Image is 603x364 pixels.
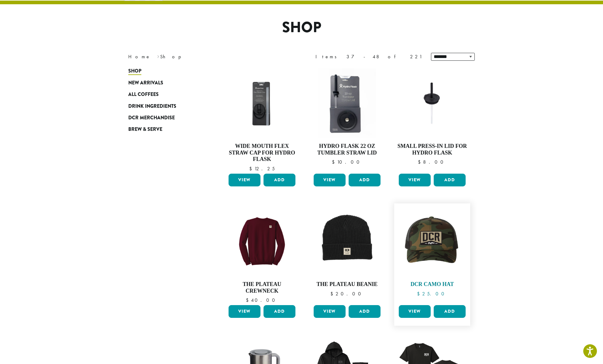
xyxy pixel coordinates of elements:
span: $ [246,297,251,303]
bdi: 8.00 [418,159,446,165]
span: New Arrivals [128,79,163,87]
img: 22oz-Tumbler-Straw-Lid-Hydro-Flask-300x300.jpg [312,68,382,138]
span: Shop [128,67,141,75]
a: All Coffees [128,89,201,100]
button: Add [349,174,381,186]
h4: Hydro Flask 22 oz Tumbler Straw Lid [312,143,382,156]
span: Brew & Serve [128,126,162,133]
a: DCR Merchandise [128,112,201,124]
span: Drink Ingredients [128,103,176,110]
button: Add [264,305,295,318]
a: Shop [128,65,201,77]
span: › [157,51,159,60]
bdi: 20.00 [330,291,364,297]
a: Home [128,53,151,60]
h4: Wide Mouth Flex Straw Cap for Hydro Flask [227,143,297,163]
nav: Breadcrumb [128,53,292,60]
bdi: 40.00 [246,297,278,303]
bdi: 10.00 [332,159,362,165]
span: $ [418,159,423,165]
h4: The Plateau Beanie [312,281,382,288]
a: Small Press-in Lid for Hydro Flask $8.00 [397,68,467,171]
img: LO3573.01.png [397,206,467,276]
img: Hydro-Flask-Press-In-Tumbler-Straw-Lid-Small.jpg [397,77,467,129]
h4: DCR Camo Hat [397,281,467,288]
a: Drink Ingredients [128,100,201,112]
span: $ [417,291,422,297]
span: All Coffees [128,91,159,98]
span: $ [330,291,336,297]
button: Add [434,305,466,318]
button: Add [264,174,295,186]
img: Beanie_Black-e1700260431294.png [312,206,382,276]
h1: Shop [124,19,479,36]
a: View [399,174,431,186]
bdi: 12.25 [249,165,275,172]
span: DCR Merchandise [128,114,175,122]
span: $ [249,165,254,172]
a: The Plateau Beanie $20.00 [312,206,382,303]
button: Add [434,174,466,186]
div: Items 37-48 of 221 [315,53,422,60]
img: Hydro-FlaskF-lex-Sip-Lid-_Stock_1200x900.jpg [227,77,297,129]
a: View [314,305,346,318]
span: $ [332,159,337,165]
img: Crewneck_Maroon-e1700259237688.png [227,206,297,276]
a: Hydro Flask 22 oz Tumbler Straw Lid $10.00 [312,68,382,171]
a: View [229,305,260,318]
h4: The Plateau Crewneck [227,281,297,294]
a: View [399,305,431,318]
a: The Plateau Crewneck $40.00 [227,206,297,303]
a: Wide Mouth Flex Straw Cap for Hydro Flask $12.25 [227,68,297,171]
a: Brew & Serve [128,124,201,135]
a: New Arrivals [128,77,201,89]
a: DCR Camo Hat $25.00 [397,206,467,303]
a: View [314,174,346,186]
h4: Small Press-in Lid for Hydro Flask [397,143,467,156]
bdi: 25.00 [417,291,447,297]
button: Add [349,305,381,318]
a: View [229,174,260,186]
